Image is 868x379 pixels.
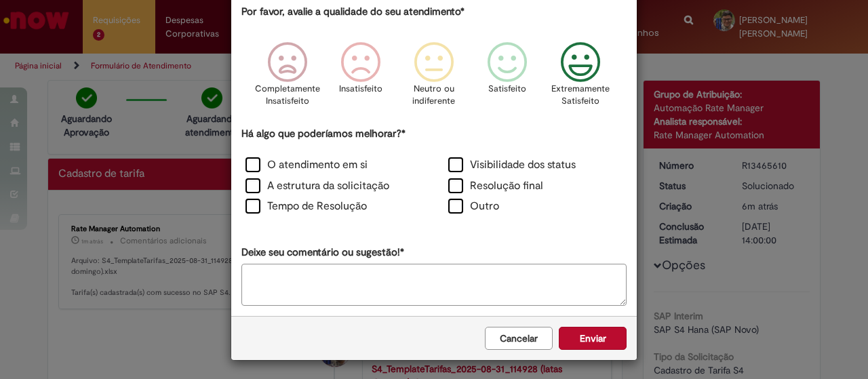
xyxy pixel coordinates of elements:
[488,83,526,96] p: Satisfeito
[326,32,395,125] div: Insatisfeito
[410,83,458,108] p: Neutro ou indiferente
[241,5,465,19] label: Por favor, avalie a qualidade do seu atendimento*
[448,199,499,214] label: Outro
[241,127,627,218] div: Há algo que poderíamos melhorar?*
[245,199,367,214] label: Tempo de Resolução
[559,327,627,350] button: Enviar
[546,32,615,125] div: Extremamente Satisfeito
[485,327,553,350] button: Cancelar
[245,178,389,194] label: A estrutura da solicitação
[473,32,542,125] div: Satisfeito
[241,245,404,260] label: Deixe seu comentário ou sugestão!*
[339,83,382,96] p: Insatisfeito
[399,32,469,125] div: Neutro ou indiferente
[245,157,368,173] label: O atendimento em si
[252,32,321,125] div: Completamente Insatisfeito
[255,83,320,108] p: Completamente Insatisfeito
[448,178,543,194] label: Resolução final
[448,157,576,173] label: Visibilidade dos status
[551,83,610,108] p: Extremamente Satisfeito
